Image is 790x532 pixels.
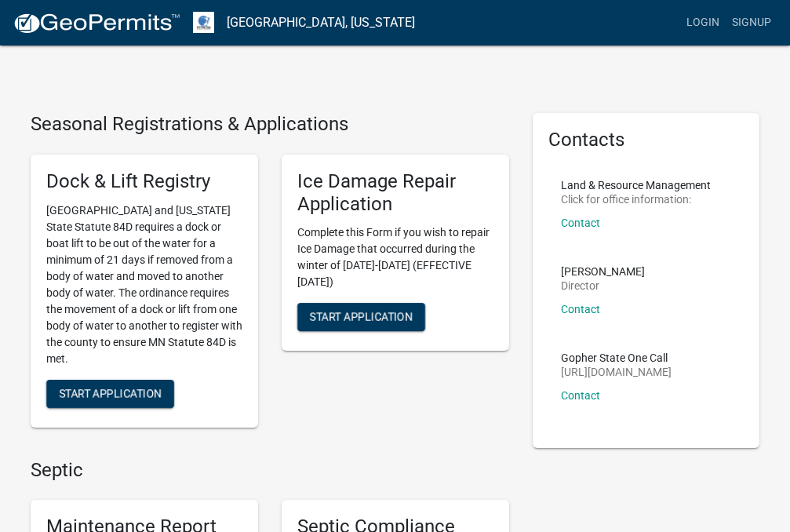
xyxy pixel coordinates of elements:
[561,194,711,205] p: Click for office information:
[31,459,509,482] h4: Septic
[46,202,242,367] p: [GEOGRAPHIC_DATA] and [US_STATE] State Statute 84D requires a dock or boat lift to be out of the ...
[193,12,214,33] img: Otter Tail County, Minnesota
[561,217,600,229] a: Contact
[227,9,415,36] a: [GEOGRAPHIC_DATA], [US_STATE]
[46,380,174,408] button: Start Application
[46,170,242,193] h5: Dock & Lift Registry
[561,280,645,291] p: Director
[297,303,425,331] button: Start Application
[726,8,777,38] a: Signup
[310,311,413,323] span: Start Application
[59,387,162,399] span: Start Application
[561,366,672,377] p: [URL][DOMAIN_NAME]
[297,170,493,216] h5: Ice Damage Repair Application
[561,180,711,191] p: Land & Resource Management
[561,266,645,277] p: [PERSON_NAME]
[297,224,493,290] p: Complete this Form if you wish to repair Ice Damage that occurred during the winter of [DATE]-[DA...
[561,352,672,363] p: Gopher State One Call
[31,113,509,136] h4: Seasonal Registrations & Applications
[680,8,726,38] a: Login
[548,129,744,151] h5: Contacts
[561,303,600,315] a: Contact
[561,389,600,402] a: Contact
